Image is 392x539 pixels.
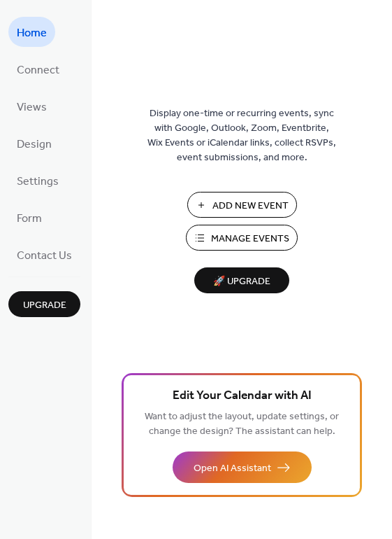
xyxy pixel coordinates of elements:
[211,232,289,246] span: Manage Events
[8,165,67,195] a: Settings
[203,272,281,291] span: 🚀 Upgrade
[8,91,55,121] a: Views
[8,291,80,317] button: Upgrade
[186,225,298,251] button: Manage Events
[194,267,289,293] button: 🚀 Upgrade
[173,386,312,406] span: Edit Your Calendar with AI
[17,22,47,44] span: Home
[17,59,59,81] span: Connect
[8,128,60,158] a: Design
[8,202,50,232] a: Form
[145,407,339,441] span: Want to adjust the layout, update settings, or change the design? The assistant can help.
[17,245,72,267] span: Contact Us
[147,106,336,165] span: Display one-time or recurring events, sync with Google, Outlook, Zoom, Eventbrite, Wix Events or ...
[187,192,297,218] button: Add New Event
[23,298,66,313] span: Upgrade
[8,239,80,269] a: Contact Us
[17,171,59,192] span: Settings
[8,54,68,84] a: Connect
[17,97,47,118] span: Views
[194,461,271,476] span: Open AI Assistant
[212,199,289,213] span: Add New Event
[17,134,52,155] span: Design
[8,17,55,47] a: Home
[173,451,312,483] button: Open AI Assistant
[17,208,42,230] span: Form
